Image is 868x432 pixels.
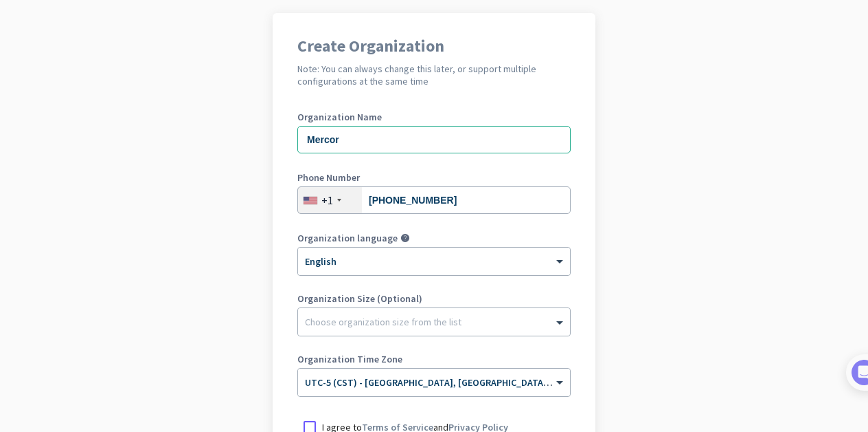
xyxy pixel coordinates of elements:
[297,186,571,214] input: 201-555-0123
[297,112,571,122] label: Organization Name
[297,38,571,54] h1: Create Organization
[297,126,571,153] input: What is the name of your organization?
[297,63,571,87] h2: Note: You can always change this later, or support multiple configurations at the same time
[297,233,398,243] label: Organization language
[297,354,571,364] label: Organization Time Zone
[400,233,410,243] i: help
[297,294,571,303] label: Organization Size (Optional)
[297,173,571,182] label: Phone Number
[321,193,333,207] div: +1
